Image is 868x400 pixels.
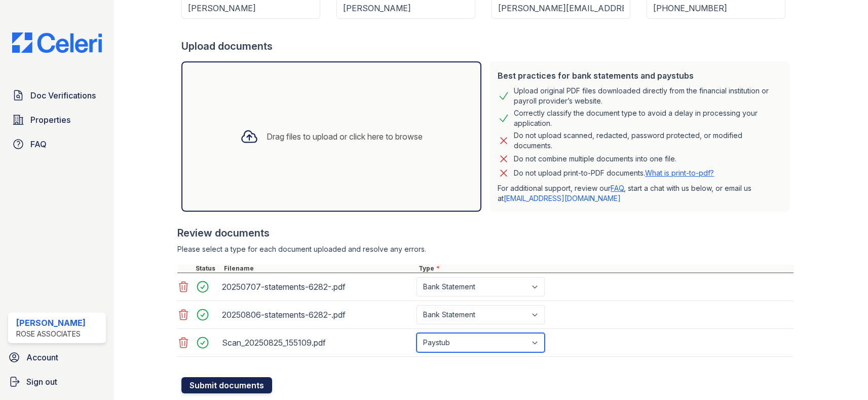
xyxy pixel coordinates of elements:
[417,264,794,273] div: Type
[194,264,222,273] div: Status
[514,130,781,151] div: Do not upload scanned, redacted, password protected, or modified documents.
[181,39,794,53] div: Upload documents
[30,138,47,150] span: FAQ
[498,70,781,82] div: Best practices for bank statements and paystubs
[4,372,110,392] a: Sign out
[8,110,106,130] a: Properties
[8,85,106,106] a: Doc Verifications
[222,279,412,295] div: 20250707-statements-6282-.pdf
[498,183,781,204] p: For additional support, review our , start a chat with us below, or email us at
[4,347,110,368] a: Account
[222,335,412,351] div: Scan_20250825_155109.pdf
[26,351,58,363] span: Account
[16,317,86,329] div: [PERSON_NAME]
[30,89,96,102] span: Doc Verifications
[8,134,106,154] a: FAQ
[222,264,417,273] div: Filename
[504,194,621,203] a: [EMAIL_ADDRESS][DOMAIN_NAME]
[514,108,781,128] div: Correctly classify the document type to avoid a delay in processing your application.
[26,376,57,388] span: Sign out
[30,114,70,126] span: Properties
[514,153,676,165] div: Do not combine multiple documents into one file.
[514,168,714,178] p: Do not upload print-to-PDF documents.
[611,184,624,192] a: FAQ
[16,329,86,339] div: Rose Associates
[222,307,412,323] div: 20250806-statements-6282-.pdf
[267,130,423,143] div: Drag files to upload or click here to browse
[645,169,714,177] a: What is print-to-pdf?
[181,377,272,393] button: Submit documents
[4,32,110,53] img: CE_Logo_Blue-a8612792a0a2168367f1c8372b55b34899dd931a85d93a1a3d3e32e68fde9ad4.png
[177,244,794,254] div: Please select a type for each document uploaded and resolve any errors.
[177,226,794,240] div: Review documents
[514,86,781,106] div: Upload original PDF files downloaded directly from the financial institution or payroll provider’...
